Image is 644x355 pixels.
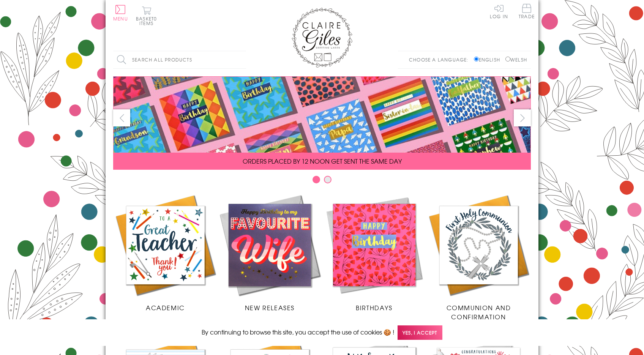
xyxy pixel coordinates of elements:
input: Welsh [505,57,510,62]
a: Log In [490,4,508,19]
input: Search [238,51,246,68]
a: New Releases [218,193,322,312]
span: Academic [146,303,185,312]
span: Trade [519,4,535,19]
span: Menu [113,15,128,22]
img: Claire Giles Greetings Cards [292,8,352,68]
span: Birthdays [356,303,392,312]
button: next [514,109,531,126]
span: Yes, I accept [398,325,442,340]
label: English [474,56,504,63]
a: Birthdays [322,193,426,312]
button: Basket0 items [136,6,157,25]
button: Carousel Page 2 [324,176,331,183]
div: Carousel Pagination [113,175,531,187]
button: Menu [113,5,128,21]
label: Welsh [505,56,527,63]
p: Choose a language: [409,56,472,63]
button: Carousel Page 1 (Current Slide) [313,176,320,183]
span: New Releases [245,303,295,312]
a: Academic [113,193,218,312]
input: English [474,57,479,62]
input: Search all products [113,51,246,68]
span: ORDERS PLACED BY 12 NOON GET SENT THE SAME DAY [243,156,402,166]
button: prev [113,109,130,126]
a: Communion and Confirmation [426,193,531,321]
span: Communion and Confirmation [447,303,511,321]
a: Trade [519,4,535,20]
span: 0 items [139,15,157,27]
